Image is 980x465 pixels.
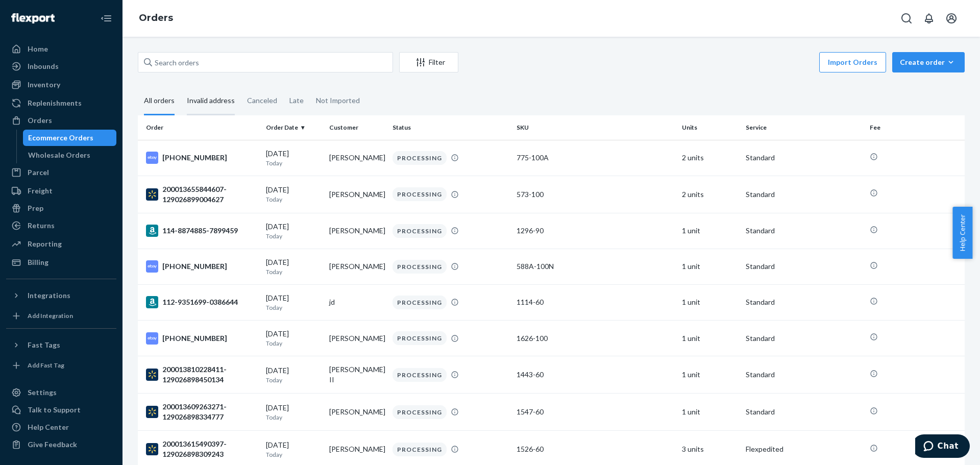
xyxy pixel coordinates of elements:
p: Standard [746,226,862,236]
td: [PERSON_NAME] [325,249,388,284]
div: 1526-60 [517,444,674,454]
div: 200013609263271-129026898334777 [146,402,258,422]
div: Reporting [28,239,62,249]
div: Billing [28,257,48,267]
div: Add Fast Tag [28,361,64,370]
p: Standard [746,370,862,380]
a: Returns [6,217,116,234]
a: Add Fast Tag [6,357,116,374]
p: Today [266,413,321,422]
button: Open Search Box [896,8,917,29]
div: Invalid address [187,87,235,115]
button: Create order [892,52,965,72]
a: Inbounds [6,58,116,75]
td: [PERSON_NAME] [325,321,388,356]
p: Standard [746,333,862,344]
div: Integrations [28,290,70,301]
div: Prep [28,203,43,213]
button: Filter [399,52,458,72]
p: Today [266,159,321,167]
div: PROCESSING [393,296,447,309]
div: PROCESSING [393,443,447,456]
div: PROCESSING [393,368,447,382]
p: Today [266,339,321,348]
div: Create order [900,57,957,67]
a: Ecommerce Orders [23,130,117,146]
div: Filter [400,57,458,67]
a: Home [6,41,116,57]
a: Billing [6,254,116,271]
a: Reporting [6,236,116,252]
input: Search orders [138,52,393,72]
div: 200013615490397-129026898309243 [146,439,258,459]
td: 1 unit [678,249,741,284]
div: [DATE] [266,329,321,348]
div: 1443-60 [517,370,674,380]
button: Import Orders [819,52,886,72]
div: 1114-60 [517,297,674,307]
button: Fast Tags [6,337,116,353]
div: [PHONE_NUMBER] [146,260,258,273]
a: Add Integration [6,308,116,324]
td: jd [325,284,388,320]
td: 1 unit [678,321,741,356]
a: Orders [139,12,173,23]
div: Canceled [247,87,277,114]
p: Today [266,303,321,312]
th: Order Date [262,115,325,140]
div: Customer [329,123,384,132]
div: [DATE] [266,403,321,422]
img: Flexport logo [11,13,55,23]
div: 1547-60 [517,407,674,417]
div: 1626-100 [517,333,674,344]
p: Flexpedited [746,444,862,454]
a: Settings [6,384,116,401]
td: [PERSON_NAME] [325,394,388,431]
div: PROCESSING [393,151,447,165]
th: Order [138,115,262,140]
p: Today [266,376,321,384]
td: [PERSON_NAME] [325,140,388,176]
div: Late [289,87,304,114]
td: 1 unit [678,213,741,249]
div: [PHONE_NUMBER] [146,152,258,164]
td: 1 unit [678,284,741,320]
button: Integrations [6,287,116,304]
iframe: Opens a widget where you can chat to one of our agents [915,434,970,460]
td: [PERSON_NAME] [325,176,388,213]
div: [DATE] [266,365,321,384]
div: PROCESSING [393,224,447,238]
div: PROCESSING [393,187,447,201]
td: 1 unit [678,394,741,431]
button: Give Feedback [6,436,116,453]
div: Settings [28,387,57,398]
a: Parcel [6,164,116,181]
div: Fast Tags [28,340,60,350]
a: Prep [6,200,116,216]
div: 775-100A [517,153,674,163]
p: Standard [746,189,862,200]
div: 112-9351699-0386644 [146,296,258,308]
button: Help Center [952,207,972,259]
div: 200013655844607-129026899004627 [146,184,258,205]
div: Add Integration [28,311,73,320]
div: [DATE] [266,293,321,312]
th: Status [388,115,512,140]
div: 573-100 [517,189,674,200]
div: Replenishments [28,98,82,108]
div: 588A-100N [517,261,674,272]
div: [DATE] [266,185,321,204]
div: PROCESSING [393,331,447,345]
a: Inventory [6,77,116,93]
p: Standard [746,407,862,417]
div: [DATE] [266,440,321,459]
div: Inventory [28,80,60,90]
th: SKU [512,115,678,140]
div: Freight [28,186,53,196]
a: Freight [6,183,116,199]
div: Orders [28,115,52,126]
a: Wholesale Orders [23,147,117,163]
div: Wholesale Orders [28,150,90,160]
button: Open account menu [941,8,962,29]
